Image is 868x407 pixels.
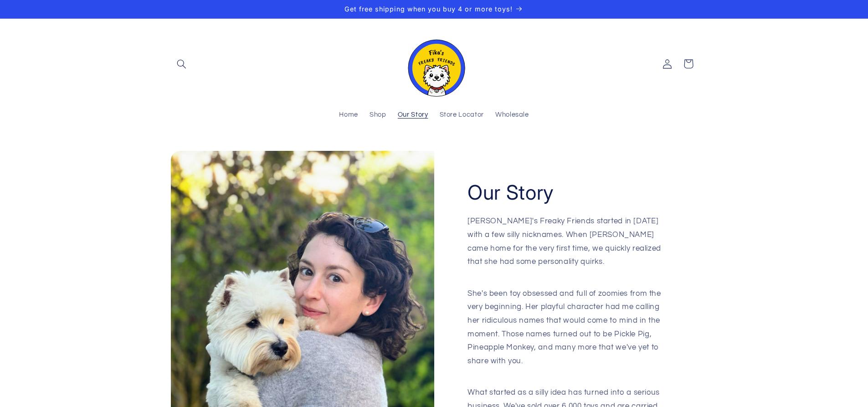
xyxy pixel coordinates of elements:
[344,5,513,13] span: Get free shipping when you buy 4 or more toys!
[339,111,358,119] span: Home
[434,105,489,125] a: Store Locator
[402,31,466,97] img: Fika's Freaky Friends
[399,28,470,100] a: Fika's Freaky Friends
[334,105,364,125] a: Home
[364,105,392,125] a: Shop
[370,111,386,119] span: Shop
[398,111,428,119] span: Our Story
[489,105,534,125] a: Wholesale
[392,105,434,125] a: Our Story
[467,215,664,282] p: [PERSON_NAME]'s Freaky Friends started in [DATE] with a few silly nicknames. When [PERSON_NAME] c...
[171,53,192,74] summary: Search
[467,180,554,206] h2: Our Story
[440,111,484,119] span: Store Locator
[495,111,529,119] span: Wholesale
[467,287,664,381] p: She's been toy obsessed and full of zoomies from the very beginning. Her playful character had me...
